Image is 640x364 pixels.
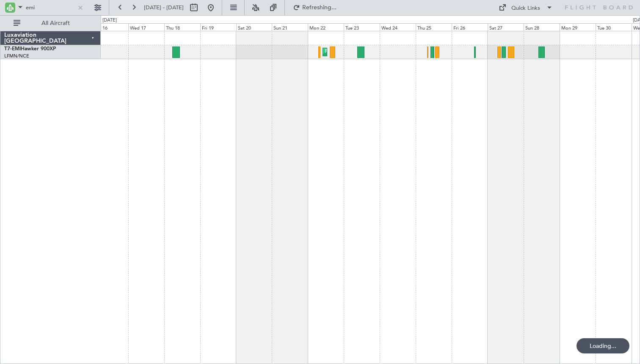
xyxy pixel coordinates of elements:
span: All Aircraft [22,20,89,26]
div: Planned Maint [GEOGRAPHIC_DATA] [325,46,406,58]
div: Thu 18 [164,23,200,31]
span: [DATE] - [DATE] [144,4,184,11]
div: Wed 24 [380,23,416,31]
div: Sat 20 [236,23,272,31]
div: Thu 25 [416,23,452,31]
a: LFMN/NCE [4,53,29,59]
div: Loading... [577,338,629,353]
div: Tue 30 [596,23,632,31]
div: Fri 19 [200,23,236,31]
span: Refreshing... [302,5,337,11]
input: A/C (Reg. or Type) [26,1,74,14]
div: Wed 17 [128,23,164,31]
button: All Aircraft [9,16,92,30]
div: Quick Links [511,4,540,13]
button: Quick Links [494,1,557,14]
div: Mon 22 [308,23,344,31]
div: Tue 23 [344,23,380,31]
div: Tue 16 [92,23,128,31]
div: Sun 28 [524,23,560,31]
button: Refreshing... [289,1,340,14]
div: Sat 27 [488,23,524,31]
a: T7-EMIHawker 900XP [4,47,56,52]
div: Fri 26 [452,23,488,31]
div: Sun 21 [272,23,308,31]
div: Mon 29 [560,23,596,31]
div: [DATE] [102,17,117,24]
span: T7-EMI [4,47,21,52]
